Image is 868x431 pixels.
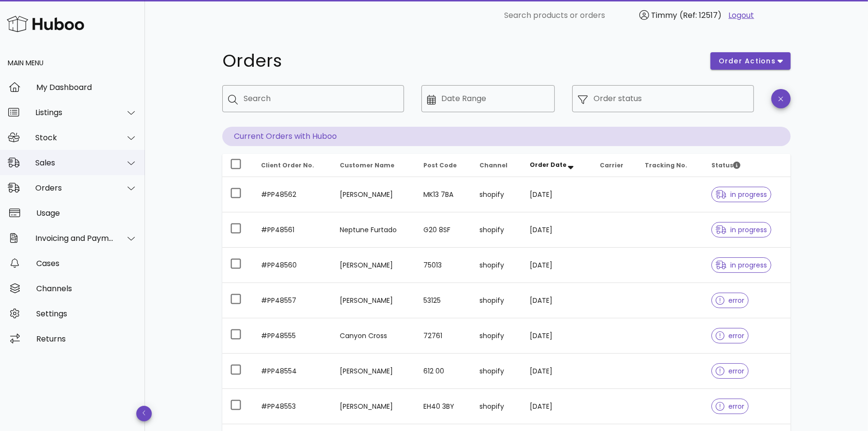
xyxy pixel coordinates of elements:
[479,161,507,169] span: Channel
[253,248,332,283] td: #PP48560
[522,354,592,389] td: [DATE]
[416,389,472,424] td: EH40 3BY
[522,318,592,354] td: [DATE]
[36,309,137,318] div: Settings
[222,127,791,146] p: Current Orders with Huboo
[36,208,137,218] div: Usage
[253,354,332,389] td: #PP48554
[680,10,722,21] span: (Ref: 12517)
[716,226,767,233] span: in progress
[472,389,522,424] td: shopify
[651,10,678,21] span: Timmy
[332,354,416,389] td: [PERSON_NAME]
[340,161,394,169] span: Customer Name
[332,318,416,354] td: Canyon Cross
[600,161,623,169] span: Carrier
[35,108,114,117] div: Listings
[716,297,744,304] span: error
[36,284,137,293] div: Channels
[711,161,740,169] span: Status
[35,158,114,167] div: Sales
[472,248,522,283] td: shopify
[253,389,332,424] td: #PP48553
[332,389,416,424] td: [PERSON_NAME]
[35,234,114,243] div: Invoicing and Payments
[332,212,416,248] td: Neptune Furtado
[592,154,637,177] th: Carrier
[36,83,137,92] div: My Dashboard
[416,318,472,354] td: 72761
[522,154,592,177] th: Order Date: Sorted descending. Activate to remove sorting.
[704,154,791,177] th: Status
[416,212,472,248] td: G20 8SF
[716,403,744,410] span: error
[36,334,137,343] div: Returns
[472,212,522,248] td: shopify
[416,283,472,318] td: 53125
[332,154,416,177] th: Customer Name
[253,177,332,212] td: #PP48562
[332,248,416,283] td: [PERSON_NAME]
[472,177,522,212] td: shopify
[253,318,332,354] td: #PP48555
[645,161,687,169] span: Tracking No.
[423,161,457,169] span: Post Code
[7,14,84,34] img: Huboo Logo
[637,154,704,177] th: Tracking No.
[716,191,767,198] span: in progress
[522,389,592,424] td: [DATE]
[35,133,114,142] div: Stock
[716,262,767,268] span: in progress
[472,154,522,177] th: Channel
[36,259,137,268] div: Cases
[718,56,776,66] span: order actions
[416,154,472,177] th: Post Code
[522,248,592,283] td: [DATE]
[222,52,699,70] h1: Orders
[716,368,744,374] span: error
[472,318,522,354] td: shopify
[522,283,592,318] td: [DATE]
[253,212,332,248] td: #PP48561
[472,354,522,389] td: shopify
[472,283,522,318] td: shopify
[416,177,472,212] td: MK13 7BA
[261,161,314,169] span: Client Order No.
[729,10,754,21] a: Logout
[416,354,472,389] td: 612 00
[522,177,592,212] td: [DATE]
[253,283,332,318] td: #PP48557
[716,332,744,339] span: error
[332,177,416,212] td: [PERSON_NAME]
[416,248,472,283] td: 75013
[710,52,791,70] button: order actions
[253,154,332,177] th: Client Order No.
[332,283,416,318] td: [PERSON_NAME]
[530,161,566,169] span: Order Date
[522,212,592,248] td: [DATE]
[35,183,114,193] div: Orders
